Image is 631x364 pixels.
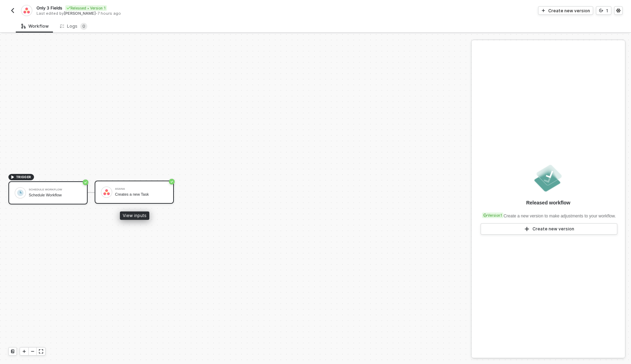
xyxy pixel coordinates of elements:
[29,193,81,197] div: Schedule Workflow
[482,213,503,218] div: Version 1
[548,8,590,14] div: Create new version
[541,8,545,13] span: icon-play
[599,8,603,13] span: icon-versioning
[11,175,15,179] span: icon-play
[169,179,175,184] span: icon-success-page
[481,223,617,235] button: Create new version
[115,188,168,190] div: Asana
[60,23,87,30] div: Logs
[16,174,31,180] span: TRIGGER
[616,8,620,13] span: icon-settings
[30,349,35,353] span: icon-minus
[103,189,110,195] img: icon
[115,192,168,197] div: Creates a new Task
[64,11,96,16] span: [PERSON_NAME]
[80,23,87,30] sup: 0
[23,7,29,14] img: integration-icon
[606,8,608,14] div: 1
[36,11,315,16] div: Last edited by - 7 hours ago
[17,190,23,196] img: icon
[596,6,611,15] button: 1
[36,5,62,11] span: Only 3 Fields
[29,188,81,191] div: Schedule Workflow
[120,211,149,220] div: View inputs
[39,349,43,353] span: icon-expand
[533,163,564,194] img: released.png
[65,5,107,11] div: Released • Version 1
[532,226,574,232] div: Create new version
[538,6,593,15] button: Create new version
[8,6,17,15] button: back
[526,199,570,206] div: Released workflow
[10,8,15,13] img: back
[83,180,88,185] span: icon-success-page
[481,209,616,219] div: Create a new version to make adjustments to your workflow.
[483,213,488,217] span: icon-versioning
[21,23,49,29] div: Workflow
[524,226,530,232] span: icon-play
[22,349,26,353] span: icon-play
